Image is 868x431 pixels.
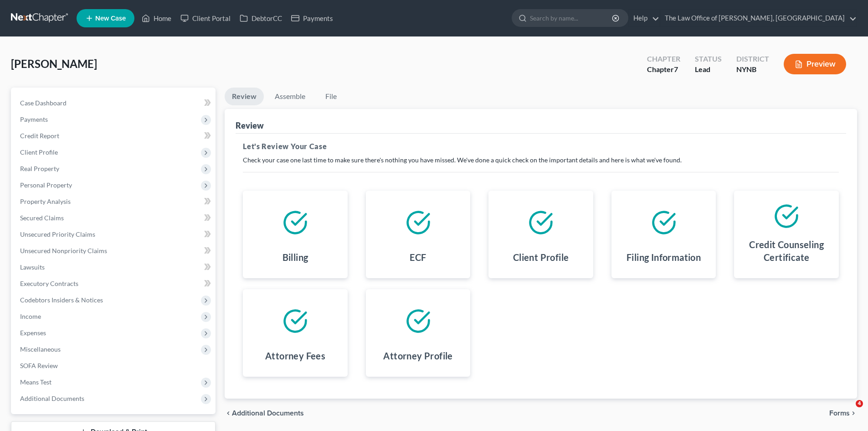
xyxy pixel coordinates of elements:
a: Home [137,10,176,26]
span: Expenses [20,329,46,337]
a: Help [629,10,659,26]
a: Client Portal [176,10,235,26]
span: Secured Claims [20,214,64,222]
button: Forms chevron_right [829,410,857,417]
span: Unsecured Nonpriority Claims [20,247,107,254]
iframe: Intercom live chat [837,400,859,422]
div: District [736,54,769,64]
span: Miscellaneous [20,345,61,353]
div: NYNB [736,64,769,75]
span: Lawsuits [20,263,45,271]
h4: ECF [410,251,426,264]
h4: Attorney Fees [265,349,325,362]
input: Search by name... [530,10,613,26]
a: Unsecured Nonpriority Claims [13,243,216,259]
div: Chapter [647,64,680,75]
a: Payments [287,10,338,26]
span: [PERSON_NAME] [11,57,97,70]
a: File [316,88,345,105]
a: Unsecured Priority Claims [13,226,216,243]
span: Client Profile [20,148,58,156]
span: Payments [20,115,48,123]
a: Executory Contracts [13,275,216,292]
h4: Client Profile [513,251,569,264]
button: Preview [784,54,846,74]
a: Assemble [267,88,313,105]
p: Check your case one last time to make sure there's nothing you have missed. We've done a quick ch... [243,156,839,165]
span: SOFA Review [20,362,58,369]
a: Property Analysis [13,193,216,210]
a: chevron_left Additional Documents [225,410,304,417]
i: chevron_left [225,410,232,417]
a: DebtorCC [235,10,287,26]
span: Personal Property [20,181,72,189]
h4: Billing [282,251,308,264]
div: Review [236,120,264,131]
span: Additional Documents [20,395,84,402]
span: Real Property [20,165,59,172]
span: Property Analysis [20,197,71,205]
span: 7 [674,65,678,73]
h4: Filing Information [627,251,701,264]
span: Executory Contracts [20,280,78,287]
a: Case Dashboard [13,95,216,111]
a: Secured Claims [13,210,216,226]
span: Unsecured Priority Claims [20,230,95,238]
span: New Case [95,15,126,22]
a: Lawsuits [13,259,216,275]
span: Credit Report [20,132,59,140]
span: Codebtors Insiders & Notices [20,296,103,304]
span: 4 [856,400,863,407]
div: Lead [695,64,722,75]
span: Forms [829,410,850,417]
a: SOFA Review [13,358,216,374]
span: Additional Documents [232,410,304,417]
a: The Law Office of [PERSON_NAME], [GEOGRAPHIC_DATA] [660,10,857,26]
span: Income [20,312,41,320]
a: Review [225,88,264,105]
h4: Credit Counseling Certificate [741,238,832,264]
h5: Let's Review Your Case [243,141,839,152]
div: Status [695,54,722,64]
h4: Attorney Profile [383,349,452,362]
span: Means Test [20,378,51,386]
span: Case Dashboard [20,99,67,107]
a: Credit Report [13,128,216,144]
div: Chapter [647,54,680,64]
